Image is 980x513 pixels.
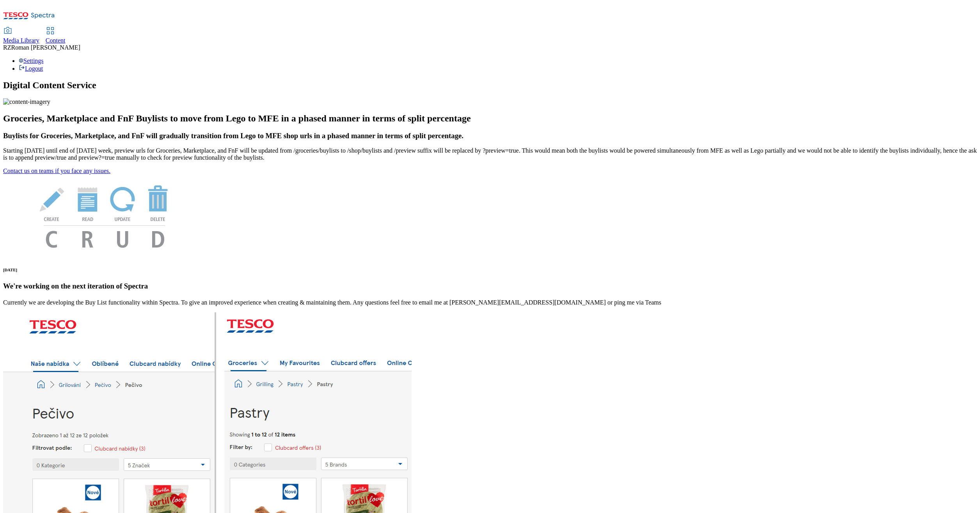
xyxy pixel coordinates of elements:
[46,37,66,44] span: Content
[3,44,11,51] span: RZ
[3,113,977,124] h2: Groceries, Marketplace and FnF Buylists to move from Lego to MFE in a phased manner in terms of s...
[19,57,44,64] a: Settings
[3,80,977,91] h1: Digital Content Service
[3,98,50,105] img: content-imagery
[3,299,977,306] p: Currently we are developing the Buy List functionality within Spectra. To give an improved experi...
[3,282,977,290] h3: We're working on the next iteration of Spectra
[3,175,206,256] img: News Image
[3,28,39,44] a: Media Library
[11,44,80,51] span: Roman [PERSON_NAME]
[46,28,66,44] a: Content
[19,65,43,72] a: Logout
[3,37,39,44] span: Media Library
[3,267,977,272] h6: [DATE]
[3,132,977,140] h3: Buylists for Groceries, Marketplace, and FnF will gradually transition from Lego to MFE shop urls...
[3,147,977,161] p: Starting [DATE] until end of [DATE] week, preview urls for Groceries, Marketplace, and FnF will b...
[3,167,110,174] a: Contact us on teams if you face any issues.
